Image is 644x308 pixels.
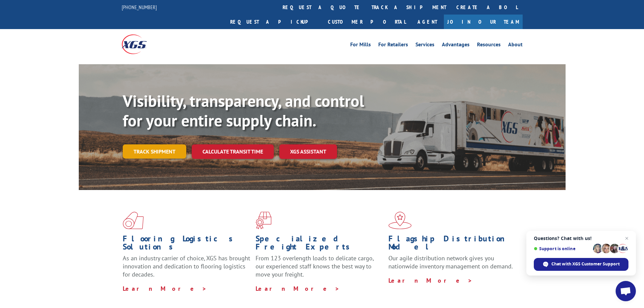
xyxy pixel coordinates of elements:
a: Services [415,42,434,49]
div: Chat with XGS Customer Support [534,258,628,271]
a: Agent [411,15,444,29]
span: Chat with XGS Customer Support [551,261,620,267]
a: [PHONE_NUMBER] [122,4,157,10]
span: Our agile distribution network gives you nationwide inventory management on demand. [388,254,513,270]
a: About [508,42,523,49]
a: For Mills [350,42,371,49]
span: As an industry carrier of choice, XGS has brought innovation and dedication to flooring logistics... [123,254,250,278]
h1: Flooring Logistics Solutions [123,235,251,254]
h1: Flagship Distribution Model [388,235,516,254]
a: Customer Portal [323,15,411,29]
span: Support is online [534,246,591,251]
a: Track shipment [123,144,186,159]
a: Learn More > [256,285,340,292]
a: Resources [477,42,501,49]
a: XGS ASSISTANT [279,144,337,159]
a: Advantages [442,42,470,49]
img: xgs-icon-focused-on-flooring-red [256,212,271,229]
img: xgs-icon-total-supply-chain-intelligence-red [123,212,144,229]
div: Open chat [616,281,636,301]
p: From 123 overlength loads to delicate cargo, our experienced staff knows the best way to move you... [256,254,383,284]
a: Learn More > [388,277,473,284]
a: Learn More > [123,285,207,292]
a: Join Our Team [444,15,523,29]
a: Calculate transit time [192,144,274,159]
span: Questions? Chat with us! [534,236,628,241]
a: Request a pickup [225,15,323,29]
a: For Retailers [378,42,408,49]
img: xgs-icon-flagship-distribution-model-red [388,212,412,229]
b: Visibility, transparency, and control for your entire supply chain. [123,90,364,131]
h1: Specialized Freight Experts [256,235,383,254]
span: Close chat [623,234,631,242]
